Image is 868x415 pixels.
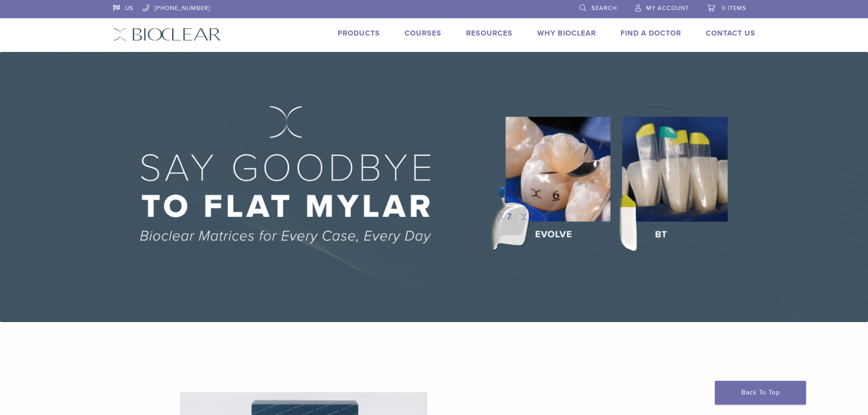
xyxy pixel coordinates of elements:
[113,28,221,41] img: Bioclear
[722,5,746,12] span: 0 items
[646,5,689,12] span: My Account
[715,381,806,405] a: Back To Top
[591,5,617,12] span: Search
[706,29,755,38] a: Contact Us
[405,29,442,38] a: Courses
[621,29,681,38] a: Find A Doctor
[466,29,513,38] a: Resources
[537,29,596,38] a: Why Bioclear
[338,29,380,38] a: Products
